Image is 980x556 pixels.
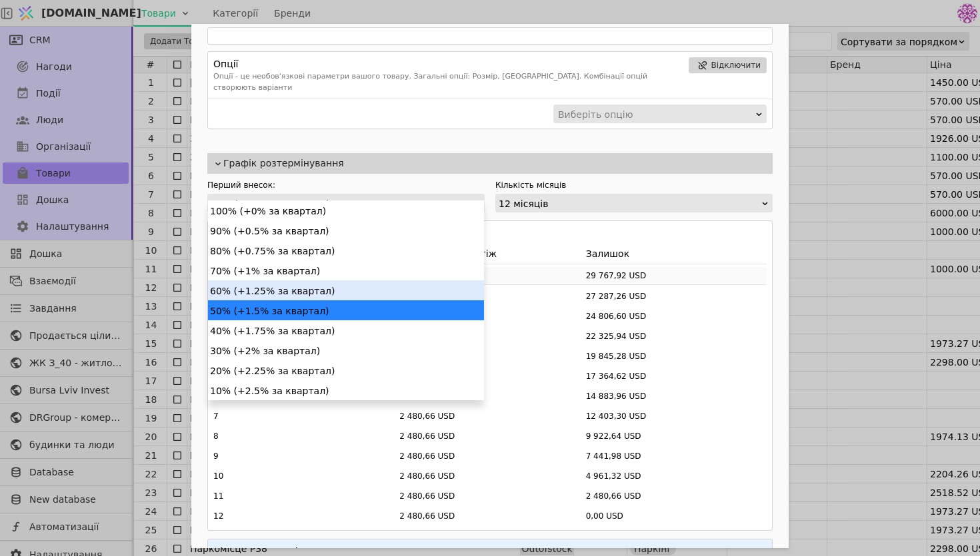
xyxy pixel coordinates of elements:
[586,450,767,462] div: 7 441,98 USD
[586,510,767,522] div: 0,00 USD
[208,240,484,260] div: 80% (+0.75% за квартал)
[586,330,767,342] div: 22 325,94 USD
[499,194,761,213] div: 12 місяців
[208,380,484,400] div: 10% (+2.5% за квартал)
[689,57,767,73] button: Відключити
[399,370,580,382] div: 2 480,66 USD
[399,390,580,402] div: 2 480,66 USD
[213,226,767,240] h4: Графік платежів
[191,24,789,548] div: Add Opportunity
[558,105,753,124] div: Виберіть опцію
[586,470,767,482] div: 4 961,32 USD
[208,220,484,240] div: 90% (+0.5% за квартал)
[586,370,767,382] div: 17 364,62 USD
[208,300,484,320] div: 50% (+1.5% за квартал)
[213,410,394,422] div: 7
[586,247,767,261] div: Залишок
[586,410,767,422] div: 12 403,30 USD
[586,490,767,502] div: 2 480,66 USD
[399,350,580,362] div: 2 480,66 USD
[586,270,767,282] div: 29 767,92 USD
[213,490,394,502] div: 11
[213,470,394,482] div: 10
[208,360,484,380] div: 20% (+2.25% за квартал)
[213,71,683,93] p: Опції - це необов'язкові параметри вашого товару. Загальні опції: Розмір, [GEOGRAPHIC_DATA]. Комб...
[208,340,484,360] div: 30% (+2% за квартал)
[223,156,767,170] span: Графік розтермінування
[207,179,485,191] label: Перший внесок:
[586,430,767,442] div: 9 922,64 USD
[586,350,767,362] div: 19 845,28 USD
[399,490,580,502] div: 2 480,66 USD
[399,430,580,442] div: 2 480,66 USD
[211,194,473,213] div: 50% (+1.5% за квартал)
[399,450,580,462] div: 2 480,66 USD
[495,179,773,191] label: Кількість місяців
[399,470,580,482] div: 2 480,66 USD
[399,410,580,422] div: 2 480,66 USD
[399,270,580,282] div: 26 578,50 USD
[213,57,683,71] h3: Опції
[213,430,394,442] div: 8
[399,310,580,322] div: 2 480,66 USD
[399,330,580,342] div: 2 480,66 USD
[586,290,767,302] div: 27 287,26 USD
[399,247,580,261] div: Щомісячний платіж
[208,280,484,300] div: 60% (+1.25% за квартал)
[399,510,580,522] div: 2 480,66 USD
[213,510,394,522] div: 12
[399,290,580,302] div: 2 480,66 USD
[208,260,484,280] div: 70% (+1% за квартал)
[586,390,767,402] div: 14 883,96 USD
[208,200,484,220] div: 100% (+0% за квартал)
[213,450,394,462] div: 9
[208,320,484,340] div: 40% (+1.75% за квартал)
[586,310,767,322] div: 24 806,60 USD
